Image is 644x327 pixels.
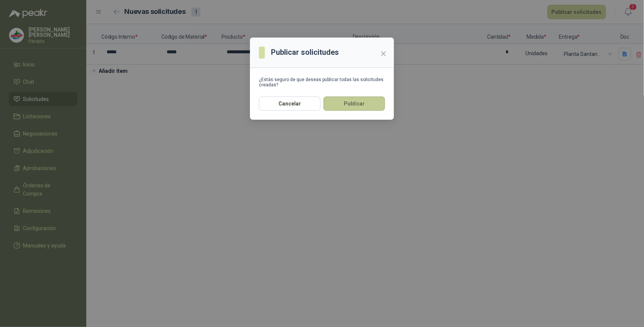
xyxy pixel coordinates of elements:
span: close [381,51,387,57]
button: Close [378,48,390,60]
div: ¿Estás seguro de que deseas publicar todas las solicitudes creadas? [259,77,385,87]
button: Publicar [324,96,385,111]
button: Cancelar [259,96,320,111]
h3: Publicar solicitudes [271,47,339,58]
